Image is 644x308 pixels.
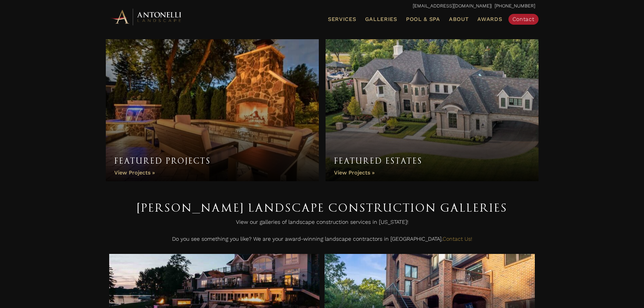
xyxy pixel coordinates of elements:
span: Contact [512,16,534,22]
p: Do you see something you like? We are your award-winning landscape contractors in [GEOGRAPHIC_DATA]. [109,234,535,247]
span: Galleries [365,16,397,22]
span: Services [328,17,356,22]
h1: [PERSON_NAME] Landscape Construction Galleries [109,198,535,217]
a: Galleries [362,15,400,24]
a: Pool & Spa [403,15,443,24]
a: Contact [508,14,539,25]
span: Awards [477,16,502,22]
span: Pool & Spa [406,16,440,22]
a: Contact Us! [443,236,472,242]
img: Antonelli Horizontal Logo [109,7,184,26]
a: About [446,15,472,24]
p: | [PHONE_NUMBER] [109,2,535,10]
a: Services [325,15,359,24]
a: [EMAIL_ADDRESS][DOMAIN_NAME] [413,3,491,8]
span: About [449,17,469,22]
p: View our galleries of landscape construction services in [US_STATE]! [109,217,535,231]
a: Awards [475,15,505,24]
